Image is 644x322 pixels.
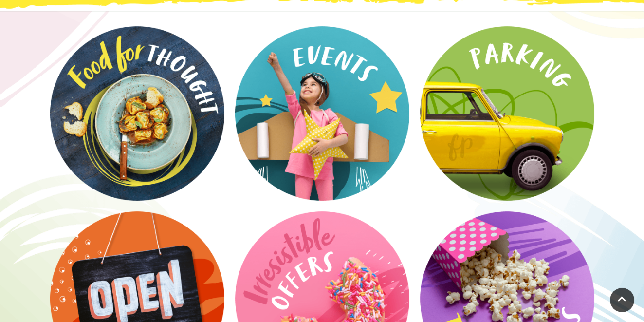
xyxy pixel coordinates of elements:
img: Dining at Festival Place [47,23,228,204]
img: Parking your Car at Festival Place [417,23,598,204]
img: Events at Festival Place [232,23,413,204]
